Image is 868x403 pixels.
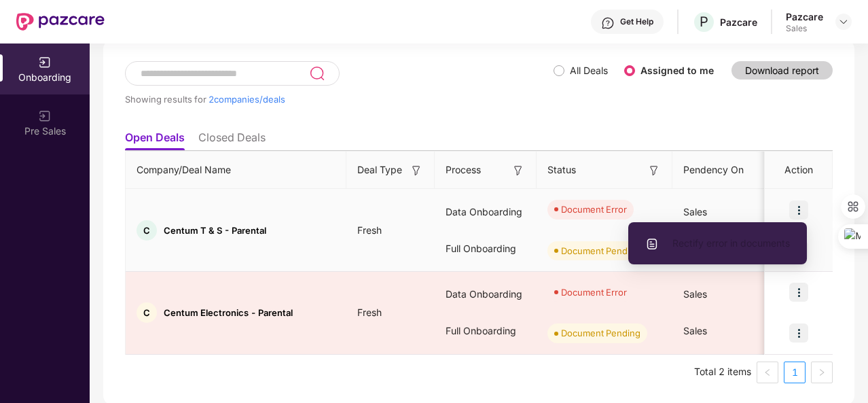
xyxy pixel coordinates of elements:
[789,200,808,220] img: icon
[818,368,826,376] span: right
[561,285,627,299] div: Document Error
[346,306,393,318] span: Fresh
[683,206,707,217] span: Sales
[763,368,772,376] span: left
[683,288,707,300] span: Sales
[683,162,744,177] span: Pendency On
[38,56,52,69] img: svg+xml;base64,PHN2ZyB3aWR0aD0iMjAiIGhlaWdodD0iMjAiIHZpZXdCb3g9IjAgMCAyMCAyMCIgZmlsbD0ibm9uZSIgeG...
[647,164,661,177] img: svg+xml;base64,PHN2ZyB3aWR0aD0iMTYiIGhlaWdodD0iMTYiIHZpZXdCb3g9IjAgMCAxNiAxNiIgZmlsbD0ibm9uZSIgeG...
[164,307,293,318] span: Centum Electronics - Parental
[570,65,608,76] label: All Deals
[784,362,806,383] li: 1
[561,244,640,258] div: Document Pending
[700,14,708,30] span: P
[346,224,393,236] span: Fresh
[786,23,823,34] div: Sales
[126,152,346,189] th: Company/Deal Name
[694,362,751,383] li: Total 2 items
[838,16,849,27] img: svg+xml;base64,PHN2ZyBpZD0iRHJvcGRvd24tMzJ4MzIiIHhtbG5zPSJodHRwOi8vd3d3LnczLm9yZy8yMDAwL3N2ZyIgd2...
[164,225,266,236] span: Centum T & S - Parental
[137,220,157,241] div: C
[765,152,833,189] th: Action
[435,276,537,313] div: Data Onboarding
[811,362,833,383] li: Next Page
[435,194,537,230] div: Data Onboarding
[16,13,105,31] img: New Pazcare Logo
[561,203,627,216] div: Document Error
[620,16,653,27] div: Get Help
[125,130,185,150] li: Open Deals
[410,164,423,177] img: svg+xml;base64,PHN2ZyB3aWR0aD0iMTYiIGhlaWdodD0iMTYiIHZpZXdCb3g9IjAgMCAxNiAxNiIgZmlsbD0ibm9uZSIgeG...
[786,10,823,23] div: Pazcare
[446,162,481,177] span: Process
[720,16,757,29] div: Pazcare
[38,109,52,123] img: svg+xml;base64,PHN2ZyB3aWR0aD0iMjAiIGhlaWdodD0iMjAiIHZpZXdCb3g9IjAgMCAyMCAyMCIgZmlsbD0ibm9uZSIgeG...
[640,65,714,76] label: Assigned to me
[137,302,157,323] div: C
[811,362,833,383] button: right
[683,325,707,336] span: Sales
[645,237,659,251] img: svg+xml;base64,PHN2ZyBpZD0iVXBsb2FkX0xvZ3MiIGRhdGEtbmFtZT0iVXBsb2FkIExvZ3MiIHhtbG5zPSJodHRwOi8vd3...
[789,283,808,302] img: icon
[511,164,525,177] img: svg+xml;base64,PHN2ZyB3aWR0aD0iMTYiIGhlaWdodD0iMTYiIHZpZXdCb3g9IjAgMCAxNiAxNiIgZmlsbD0ibm9uZSIgeG...
[357,162,402,177] span: Deal Type
[757,362,778,383] button: left
[789,323,808,343] img: icon
[435,230,537,267] div: Full Onboarding
[757,362,778,383] li: Previous Page
[125,94,554,105] div: Showing results for
[561,326,640,340] div: Document Pending
[601,16,615,30] img: svg+xml;base64,PHN2ZyBpZD0iSGVscC0zMngzMiIgeG1sbnM9Imh0dHA6Ly93d3cudzMub3JnLzIwMDAvc3ZnIiB3aWR0aD...
[435,313,537,349] div: Full Onboarding
[198,130,266,150] li: Closed Deals
[209,94,285,105] span: 2 companies/deals
[784,362,805,383] a: 1
[645,236,790,251] span: Rectify error in documents
[547,162,576,177] span: Status
[309,65,325,82] img: svg+xml;base64,PHN2ZyB3aWR0aD0iMjQiIGhlaWdodD0iMjUiIHZpZXdCb3g9IjAgMCAyNCAyNSIgZmlsbD0ibm9uZSIgeG...
[731,61,833,80] button: Download report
